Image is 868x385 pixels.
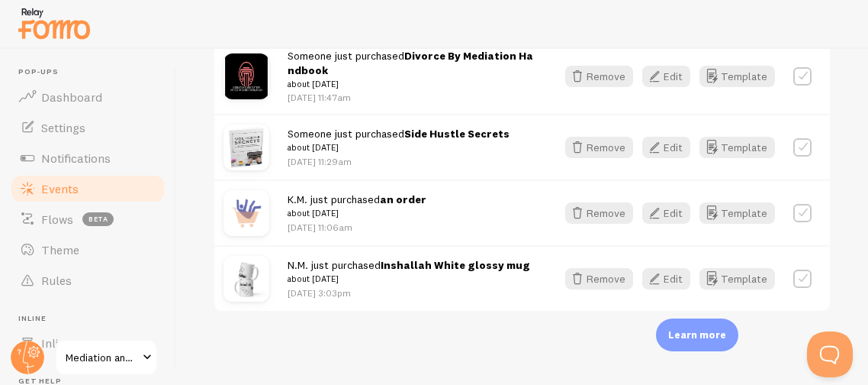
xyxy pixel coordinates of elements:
[565,202,633,224] button: Remove
[699,268,775,290] button: Template
[565,268,633,290] button: Remove
[381,258,530,272] strong: Inshallah White glossy mug
[18,314,166,324] span: Inline
[223,190,269,236] img: purchase.jpg
[288,155,510,168] p: [DATE] 11:29am
[41,335,71,351] span: Inline
[288,192,426,221] span: K.M. just purchased
[41,242,79,257] span: Theme
[9,143,166,173] a: Notifications
[807,332,853,377] iframe: Help Scout Beacon - Open
[699,66,775,87] button: Template
[9,204,166,235] a: Flows beta
[288,77,538,91] small: about [DATE]
[642,202,699,224] a: Edit
[223,53,269,99] img: s354604979392525313_p193_i5_w4000.png
[642,268,699,290] a: Edit
[699,202,775,224] button: Template
[656,319,738,351] div: Learn more
[288,258,530,286] span: N.M. just purchased
[642,66,690,87] button: Edit
[642,66,699,87] a: Edit
[41,273,72,288] span: Rules
[404,127,510,141] strong: Side Hustle Secrets
[642,202,690,224] button: Edit
[288,49,533,77] strong: Divorce By Mediation Handbook
[380,192,426,206] strong: an order
[668,328,726,342] p: Learn more
[642,137,699,158] a: Edit
[288,206,426,220] small: about [DATE]
[642,268,690,290] button: Edit
[16,4,92,43] img: fomo-relay-logo-orange.svg
[18,67,166,77] span: Pop-ups
[642,137,690,158] button: Edit
[699,137,775,158] button: Template
[565,66,633,87] button: Remove
[55,339,158,376] a: Mediation and Arbitration Offices of [PERSON_NAME], LLC
[41,181,79,196] span: Events
[41,120,85,135] span: Settings
[41,212,73,227] span: Flows
[9,328,166,358] a: Inline
[41,89,102,105] span: Dashboard
[288,127,510,155] span: Someone just purchased
[9,265,166,296] a: Rules
[41,150,111,166] span: Notifications
[288,286,530,299] p: [DATE] 3:03pm
[9,235,166,265] a: Theme
[288,272,530,286] small: about [DATE]
[223,125,269,170] img: s354604979392525313_p76_i3_w700.png
[9,82,166,112] a: Dashboard
[9,112,166,143] a: Settings
[565,137,633,158] button: Remove
[288,49,538,92] span: Someone just purchased
[66,348,138,367] span: Mediation and Arbitration Offices of [PERSON_NAME], LLC
[288,221,426,234] p: [DATE] 11:06am
[288,141,510,154] small: about [DATE]
[9,173,166,204] a: Events
[82,212,114,226] span: beta
[223,256,269,302] img: s354604979392525313_p256_i1_w2000.jpeg
[288,91,538,104] p: [DATE] 11:47am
